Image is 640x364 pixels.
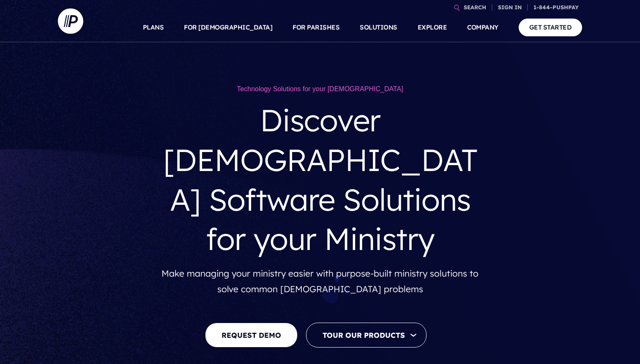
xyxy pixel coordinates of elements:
[418,13,447,42] a: EXPLORE
[306,323,427,348] button: Tour Our Products
[293,13,339,42] a: FOR PARISHES
[184,13,272,42] a: FOR [DEMOGRAPHIC_DATA]
[143,13,164,42] a: PLANS
[161,94,479,265] h3: Discover [DEMOGRAPHIC_DATA] Software Solutions for your Ministry
[467,13,498,42] a: COMPANY
[205,323,298,348] a: REQUEST DEMO
[519,19,583,36] a: GET STARTED
[360,13,397,42] a: SOLUTIONS
[161,84,479,94] h1: Technology Solutions for your [DEMOGRAPHIC_DATA]
[161,266,479,297] p: Make managing your ministry easier with purpose-built ministry solutions to solve common [DEMOGRA...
